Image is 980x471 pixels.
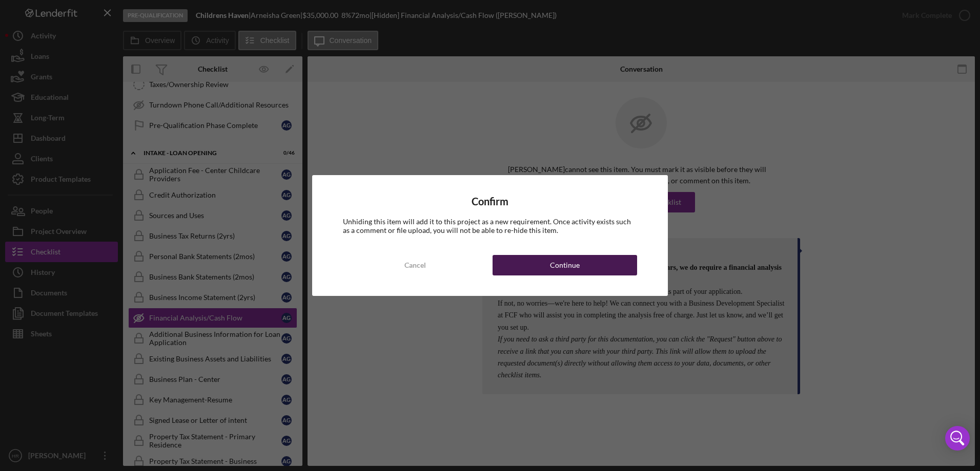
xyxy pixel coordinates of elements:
[493,255,637,275] button: Continue
[945,426,970,451] div: Open Intercom Messenger
[343,255,487,275] button: Cancel
[404,255,426,275] div: Cancel
[343,196,637,207] h4: Confirm
[343,218,637,234] div: Unhiding this item will add it to this project as a new requirement. Once activity exists such as...
[550,255,580,275] div: Continue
